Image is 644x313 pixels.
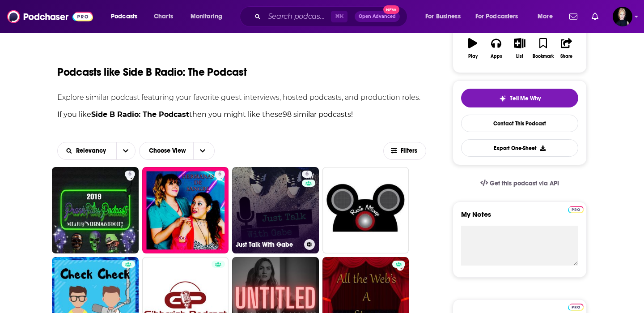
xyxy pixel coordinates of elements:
span: Choose View [142,143,193,159]
img: Podchaser - Follow, Share and Rate Podcasts [7,8,93,25]
div: List [516,54,523,59]
p: If you like then you might like these 98 similar podcasts ! [57,109,426,120]
button: List [508,32,531,64]
button: open menu [184,9,234,24]
button: open menu [58,148,116,154]
button: open menu [105,9,149,24]
span: 6 [305,170,309,179]
span: Monitoring [191,10,222,23]
img: Podchaser Pro [568,304,584,311]
h2: Choose List sort [57,142,136,160]
span: Get this podcast via API [490,180,559,187]
button: Play [461,32,484,64]
strong: Side B Radio: The Podcast [91,110,189,119]
button: Show profile menu [613,7,632,26]
span: Charts [154,10,173,23]
div: Bookmark [533,54,554,59]
span: Tell Me Why [510,95,541,102]
div: Apps [491,54,502,59]
button: open menu [116,142,135,159]
p: Explore similar podcast featuring your favorite guest interviews, hosted podcasts, and production... [57,93,426,102]
button: Apps [484,32,508,64]
button: open menu [470,9,531,24]
span: For Podcasters [475,10,518,23]
a: Show notifications dropdown [566,9,581,24]
a: 6Just Talk With Gabe [232,167,319,254]
a: 5 [215,171,225,178]
div: Play [468,54,478,59]
button: Share [555,32,578,64]
img: Podchaser Pro [568,206,584,213]
a: 5 [125,171,135,178]
a: 6 [302,171,312,178]
span: Open Advanced [359,14,396,19]
input: Search podcasts, credits, & more... [264,9,331,24]
div: Share [560,54,572,59]
button: Bookmark [531,32,555,64]
div: Search podcasts, credits, & more... [248,6,416,27]
a: Pro website [568,205,584,213]
h2: Choose View [139,142,220,160]
button: Export One-Sheet [461,139,578,157]
a: Pro website [568,302,584,311]
button: open menu [531,9,564,24]
button: tell me why sparkleTell Me Why [461,89,578,107]
button: Choose View [139,142,215,160]
a: Contact This Podcast [461,115,578,132]
h3: Just Talk With Gabe [236,241,301,249]
span: ⌘ K [331,11,347,22]
span: Filters [401,148,419,154]
a: Show notifications dropdown [588,9,602,24]
span: Podcasts [111,10,137,23]
label: My Notes [461,210,578,226]
span: For Business [425,10,461,23]
a: Charts [148,9,178,24]
img: tell me why sparkle [499,95,506,102]
a: 5 [52,167,139,254]
a: 5 [142,167,229,254]
span: 5 [128,170,131,179]
button: Open AdvancedNew [355,11,400,22]
span: New [383,5,399,14]
button: open menu [419,9,472,24]
button: Filters [383,142,426,160]
span: More [538,10,553,23]
a: Get this podcast via API [473,172,566,194]
span: Relevancy [76,148,109,154]
span: Logged in as Passell [613,7,632,26]
span: 5 [218,170,221,179]
h1: Podcasts like Side B Radio: The Podcast [57,65,246,79]
img: User Profile [613,7,632,26]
